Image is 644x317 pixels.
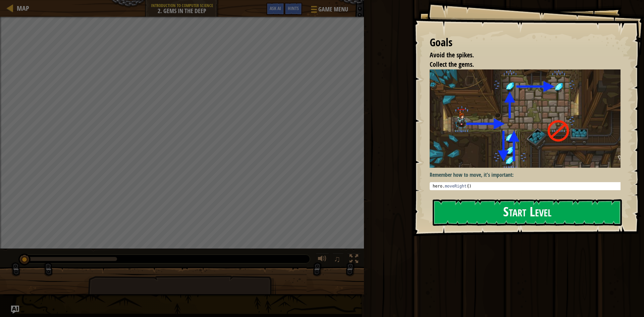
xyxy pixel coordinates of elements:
span: Collect the gems. [430,60,474,69]
button: Adjust volume [316,253,329,267]
span: Hints [288,5,299,11]
button: Start Level [433,199,622,226]
li: Collect the gems. [421,60,619,69]
button: ♫ [332,253,344,267]
span: Game Menu [318,5,348,14]
span: Ask AI [270,5,281,11]
p: Remember how to move, it's important: [430,171,626,179]
button: Ask AI [11,306,19,314]
span: Avoid the spikes. [430,50,474,59]
button: Ask AI [266,3,284,15]
button: Toggle fullscreen [347,253,361,267]
span: Map [17,4,29,13]
span: ♫ [334,254,340,264]
li: Avoid the spikes. [421,50,619,60]
button: Game Menu [306,3,352,18]
img: Gems in the deep [430,69,626,168]
div: Goals [430,35,621,50]
a: Map [13,4,29,13]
